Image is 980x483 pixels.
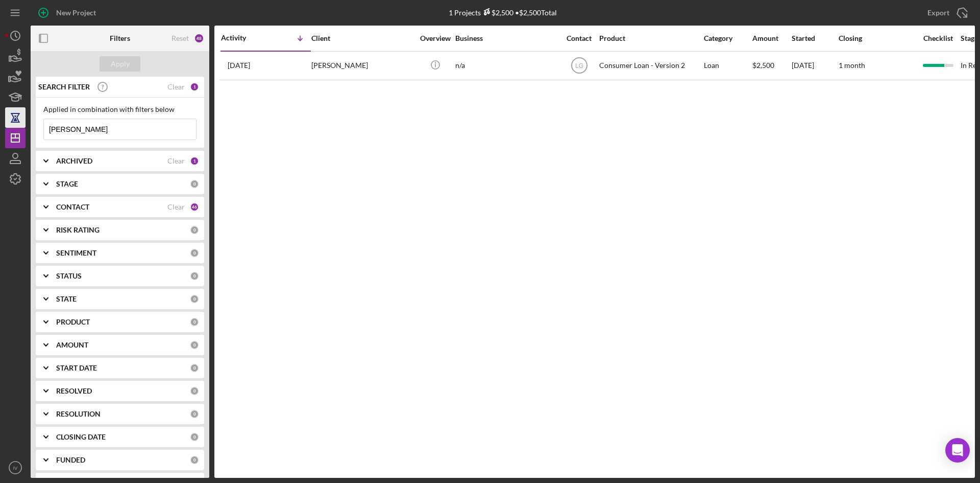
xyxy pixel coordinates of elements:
b: CONTACT [56,203,89,211]
b: PRODUCT [56,318,90,326]
b: RISK RATING [56,226,100,234]
div: 0 [190,225,199,235]
button: IV [5,457,26,478]
text: LG [575,62,583,70]
div: 48 [194,33,204,43]
button: Export [917,3,975,23]
b: START DATE [56,364,97,372]
b: STAGE [56,180,78,188]
div: New Project [56,3,96,23]
div: $2,500 [481,8,513,17]
div: n/a [455,52,557,79]
div: Client [311,34,413,42]
div: Product [599,34,701,42]
div: Activity [221,34,266,42]
b: STATE [56,295,77,303]
div: Category [704,34,751,42]
b: SEARCH FILTER [38,83,90,91]
b: SENTIMENT [56,249,96,257]
button: Apply [100,56,140,72]
div: 0 [190,455,199,465]
div: Contact [560,34,598,42]
div: Business [455,34,557,42]
div: Checklist [916,34,960,42]
div: Consumer Loan - Version 2 [599,52,701,79]
div: 0 [190,386,199,396]
div: 0 [190,363,199,373]
div: Export [927,3,949,23]
div: Apply [111,56,130,72]
div: Clear [167,203,185,211]
div: Reset [171,34,189,42]
div: 0 [190,248,199,258]
div: 0 [190,340,199,350]
div: Loan [704,52,751,79]
b: Filters [110,34,130,42]
b: RESOLUTION [56,410,101,418]
div: [DATE] [792,52,838,79]
div: 0 [190,409,199,419]
div: 46 [190,202,199,212]
div: 0 [190,432,199,442]
div: Overview [416,34,454,42]
div: 0 [190,317,199,327]
b: CLOSING DATE [56,433,106,441]
div: [PERSON_NAME] [311,52,413,79]
div: 0 [190,294,199,304]
b: ARCHIVED [56,157,92,165]
span: $2,500 [752,61,774,70]
div: 1 [190,82,199,91]
div: Amount [752,34,791,42]
div: 0 [190,271,199,281]
button: New Project [31,3,106,23]
div: Open Intercom Messenger [945,438,970,463]
time: 2025-09-10 17:38 [228,61,250,70]
div: Closing [839,34,915,42]
div: 1 [190,156,199,166]
b: FUNDED [56,456,85,464]
div: Clear [167,83,185,91]
b: STATUS [56,272,82,280]
div: Started [792,34,838,42]
div: Clear [167,157,185,165]
div: 0 [190,179,199,189]
b: RESOLVED [56,387,92,395]
time: 1 month [839,61,865,70]
div: 1 Projects • $2,500 Total [449,8,557,17]
div: Applied in combination with filters below [43,105,197,113]
text: IV [13,465,18,471]
b: AMOUNT [56,341,88,349]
